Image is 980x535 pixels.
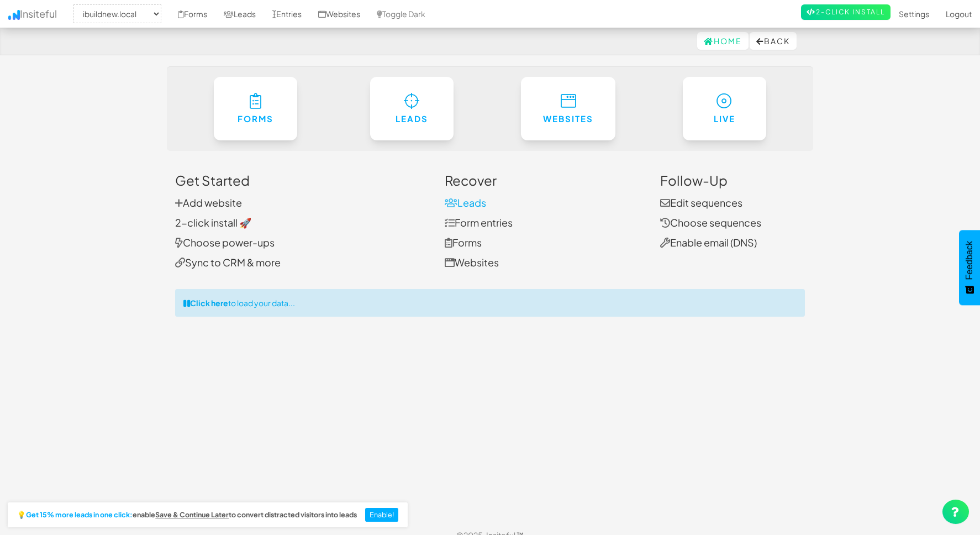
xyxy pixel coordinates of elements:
span: Feedback [965,241,974,280]
a: Leads [370,77,454,140]
strong: Get 15% more leads in one click: [26,511,133,519]
a: Forms [214,77,298,140]
a: Sync to CRM & more [175,256,281,269]
strong: Click here [190,298,228,308]
a: Save & Continue Later [155,511,229,519]
button: Enable! [365,508,399,522]
a: Websites [445,256,499,269]
button: Back [750,32,797,50]
h6: Websites [543,114,593,124]
a: Edit sequences [660,196,742,209]
a: Home [697,32,749,50]
a: Choose sequences [660,216,761,229]
u: Save & Continue Later [155,510,229,519]
a: Forms [445,236,482,249]
h2: 💡 enable to convert distracted visitors into leads [17,511,357,519]
a: Leads [445,196,486,209]
a: Live [683,77,767,140]
a: Add website [175,196,242,209]
a: Choose power-ups [175,236,275,249]
h3: Get Started [175,173,428,187]
a: Websites [521,77,615,140]
a: Form entries [445,216,513,229]
h6: Leads [392,114,432,124]
a: 2-click install 🚀 [175,216,251,229]
h6: Live [705,114,745,124]
h6: Forms [236,114,276,124]
a: Enable email (DNS) [660,236,757,249]
img: icon.png [8,10,20,20]
div: to load your data... [175,289,805,317]
h3: Recover [445,173,644,187]
button: Feedback - Show survey [959,230,980,305]
h3: Follow-Up [660,173,805,187]
a: 2-Click Install [801,4,891,20]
